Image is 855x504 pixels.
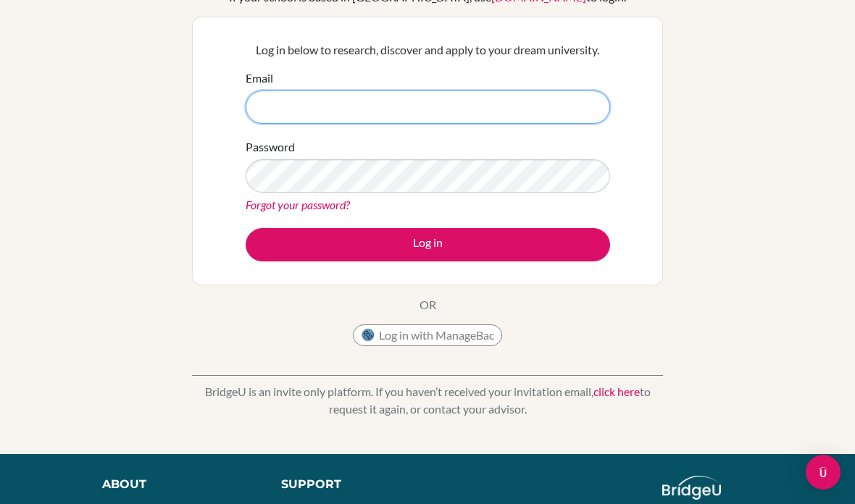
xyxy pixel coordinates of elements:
[593,385,640,398] a: click here
[246,70,273,87] label: Email
[246,41,610,59] p: Log in below to research, discover and apply to your dream university.
[281,476,414,493] div: Support
[102,476,249,493] div: About
[246,228,610,261] button: Log in
[246,198,350,211] a: Forgot your password?
[192,383,663,418] p: BridgeU is an invite only platform. If you haven’t received your invitation email, to request it ...
[806,455,841,490] div: Open Intercom Messenger
[353,324,502,346] button: Log in with ManageBac
[420,296,436,314] p: OR
[246,138,295,156] label: Password
[662,476,721,500] img: logo_white@2x-f4f0deed5e89b7ecb1c2cc34c3e3d731f90f0f143d5ea2071677605dd97b5244.png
